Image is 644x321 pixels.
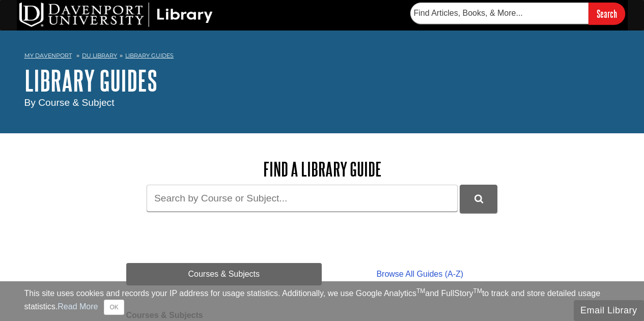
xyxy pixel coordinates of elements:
[19,3,213,27] img: DU Library
[147,185,458,212] input: Search by Course or Subject...
[126,159,518,180] h2: Find a Library Guide
[410,3,589,24] input: Find Articles, Books, & More...
[126,263,322,285] a: Courses & Subjects
[24,65,620,96] h1: Library Guides
[322,263,518,285] a: Browse All Guides (A-Z)
[574,300,644,321] button: Email Library
[58,302,98,311] a: Read More
[24,287,620,315] div: This site uses cookies and records your IP address for usage statistics. Additionally, we use Goo...
[589,3,625,24] input: Search
[125,52,174,59] a: Library Guides
[24,96,620,110] div: By Course & Subject
[24,51,72,60] a: My Davenport
[410,3,625,24] form: Searches DU Library's articles, books, and more
[24,49,620,65] nav: breadcrumb
[104,300,124,315] button: Close
[82,52,117,59] a: DU Library
[474,194,483,203] i: Search Library Guides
